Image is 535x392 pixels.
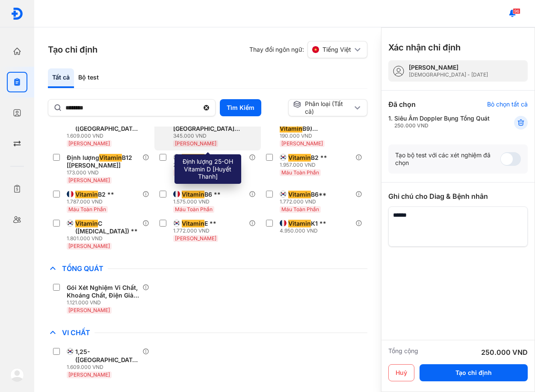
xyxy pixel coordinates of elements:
div: 4.950.000 VND [280,227,330,234]
span: Vitamin [182,191,204,198]
span: 96 [513,8,520,14]
div: Thay đổi ngôn ngữ: [249,41,367,58]
div: Bỏ chọn tất cả [487,100,528,108]
span: Vitamin [75,191,98,198]
div: [DEMOGRAPHIC_DATA] - [DATE] [409,71,488,78]
div: Tạo bộ test với các xét nghiệm đã chọn [395,151,500,167]
div: 1.772.000 VND [280,198,330,205]
h3: Tạo chỉ định [48,44,98,56]
div: Phân loại (Tất cả) [293,100,352,115]
span: Tiếng Việt [322,46,351,53]
div: C ([MEDICAL_DATA]) ** [75,220,139,235]
button: Huỷ [388,364,414,381]
span: [PERSON_NAME] [175,235,216,242]
div: 1.121.000 VND [67,299,142,306]
div: Tổng cộng [388,347,418,357]
div: 1.957.000 VND [280,162,331,168]
img: logo [10,368,24,382]
div: 2.069.000 VND [173,162,223,168]
img: logo [11,7,24,20]
div: 1. [388,115,493,129]
span: [PERSON_NAME] [68,243,110,249]
span: [PERSON_NAME] [68,371,110,378]
div: 173.000 VND [67,169,142,176]
div: 1.801.000 VND [67,235,142,242]
div: 1.772.000 VND [173,227,220,234]
div: 1.787.000 VND [67,198,118,205]
div: [PERSON_NAME] [409,64,488,71]
button: Tìm Kiếm [220,99,261,116]
span: Máu Toàn Phần [281,206,319,212]
div: Định lượng B12 [[PERSON_NAME]] [67,154,139,169]
span: [PERSON_NAME] [68,140,110,147]
span: Tổng Quát [58,264,108,273]
button: Tạo chỉ định [420,364,528,381]
span: Vitamin [75,220,98,227]
span: Máu Toàn Phần [281,169,319,176]
span: [PERSON_NAME] [68,177,110,183]
span: Vitamin [288,154,311,162]
div: Tất cả [48,68,74,88]
span: Vi Chất [58,328,95,337]
span: Máu Toàn Phần [175,169,213,176]
div: Ghi chú cho Diag & Bệnh nhân [388,191,528,201]
div: 1.609.000 VND [67,133,142,139]
h3: Xác nhận chỉ định [388,41,461,53]
div: Gói Xét Nghiệm Vi Chất, Khoáng Chất, Điện Giải (11) [67,284,139,299]
div: 1.609.000 VND [67,364,142,371]
span: Vitamin [182,154,204,162]
span: Máu Toàn Phần [68,206,106,212]
span: [PERSON_NAME] [281,140,323,147]
span: Máu Toàn Phần [175,206,213,212]
div: Bộ test [74,68,103,88]
div: 250.000 VND [394,122,490,129]
div: 190.000 VND [280,133,355,139]
span: Vitamin [280,125,302,133]
div: 345.000 VND [173,133,249,139]
span: [PERSON_NAME] [68,307,110,313]
span: Vitamin [182,220,204,227]
span: Vitamin [288,220,311,227]
span: Vitamin [99,154,122,162]
div: Siêu Âm Doppler Bụng Tổng Quát [394,115,490,129]
div: Đã chọn [388,99,416,109]
div: 1.575.000 VND [173,198,224,205]
div: 1,25-([GEOGRAPHIC_DATA])2 D [CIA] ** [75,348,139,363]
div: 250.000 VND [481,347,528,357]
span: [PERSON_NAME] [175,140,216,147]
span: Vitamin [288,191,311,198]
